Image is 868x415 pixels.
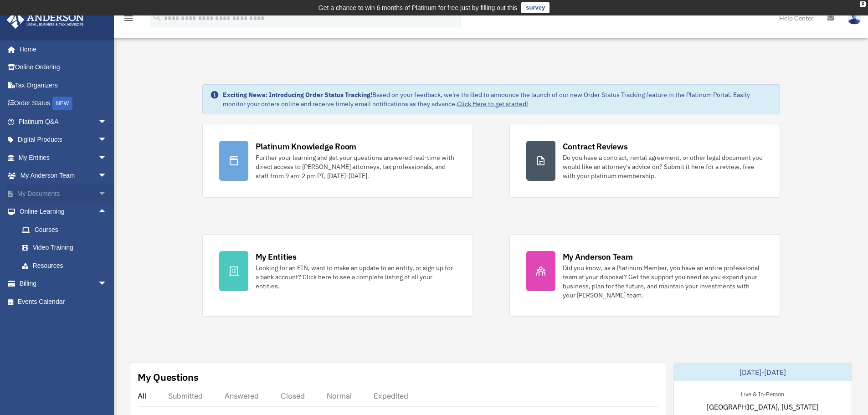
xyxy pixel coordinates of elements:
[563,251,633,262] div: My Anderson Team
[13,239,121,257] a: Video Training
[509,234,780,317] a: My Anderson Team Did you know, as a Platinum Member, you have an entire professional team at your...
[98,203,116,221] span: arrow_drop_up
[6,131,121,149] a: Digital Productsarrow_drop_down
[123,16,134,24] a: menu
[202,124,473,198] a: Platinum Knowledge Room Further your learning and get your questions answered real-time with dire...
[6,40,116,58] a: Home
[509,124,780,198] a: Contract Reviews Do you have a contract, rental agreement, or other legal document you would like...
[152,12,162,22] i: search
[563,153,763,180] div: Do you have a contract, rental agreement, or other legal document you would like an attorney's ad...
[98,167,116,185] span: arrow_drop_down
[674,363,852,381] div: [DATE]-[DATE]
[318,2,518,13] div: Get a chance to win 6 months of Platinum for free just by filling out this
[256,153,456,180] div: Further your learning and get your questions answered real-time with direct access to [PERSON_NAM...
[256,251,297,262] div: My Entities
[6,113,121,131] a: Platinum Q&Aarrow_drop_down
[4,11,87,29] img: Anderson Advisors Platinum Portal
[13,256,121,275] a: Resources
[98,131,116,149] span: arrow_drop_down
[13,220,121,239] a: Courses
[98,275,116,293] span: arrow_drop_down
[521,2,550,13] a: survey
[6,167,121,185] a: My Anderson Teamarrow_drop_down
[327,391,352,400] div: Normal
[734,389,791,398] div: Live & In-Person
[98,149,116,167] span: arrow_drop_down
[256,141,357,152] div: Platinum Knowledge Room
[563,141,628,152] div: Contract Reviews
[707,401,818,412] span: [GEOGRAPHIC_DATA], [US_STATE]
[6,149,121,167] a: My Entitiesarrow_drop_down
[202,234,473,317] a: My Entities Looking for an EIN, want to make an update to an entity, or sign up for a bank accoun...
[6,184,121,203] a: My Documentsarrow_drop_down
[256,263,456,291] div: Looking for an EIN, want to make an update to an entity, or sign up for a bank account? Click her...
[168,391,203,400] div: Submitted
[6,76,121,94] a: Tax Organizers
[281,391,305,400] div: Closed
[6,292,121,311] a: Events Calendar
[860,1,866,7] div: close
[374,391,408,400] div: Expedited
[6,94,121,113] a: Order StatusNEW
[138,370,199,384] div: My Questions
[457,100,528,108] a: Click Here to get started!
[223,90,772,108] div: Based on your feedback, we're thrilled to announce the launch of our new Order Status Tracking fe...
[6,203,121,221] a: Online Learningarrow_drop_up
[6,58,121,77] a: Online Ordering
[52,97,72,110] div: NEW
[847,11,861,25] img: User Pic
[123,13,134,24] i: menu
[98,113,116,131] span: arrow_drop_down
[563,263,763,300] div: Did you know, as a Platinum Member, you have an entire professional team at your disposal? Get th...
[6,275,121,293] a: Billingarrow_drop_down
[138,391,146,400] div: All
[98,184,116,203] span: arrow_drop_down
[223,91,372,99] strong: Exciting News: Introducing Order Status Tracking!
[225,391,259,400] div: Answered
